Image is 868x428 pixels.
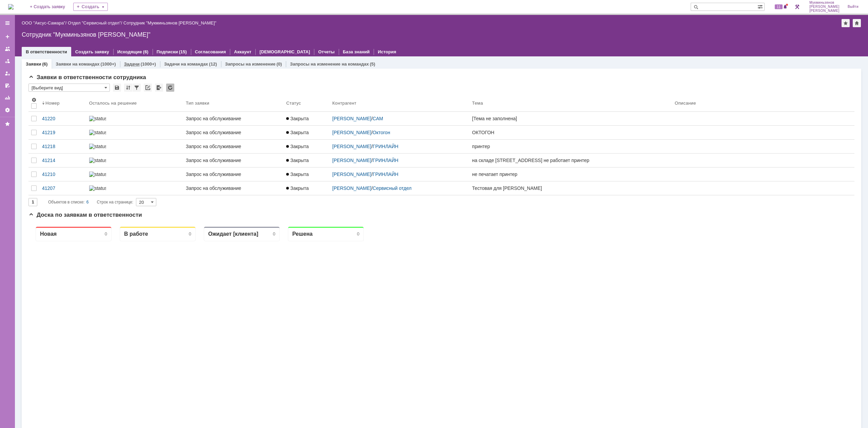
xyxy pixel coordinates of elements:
[209,61,217,67] div: (12)
[183,126,283,139] a: Запрос на обслуживание
[22,31,861,38] div: Сотрудник "Мукминьзянов [PERSON_NAME]"
[283,112,330,125] a: Закрыта
[332,172,371,177] a: [PERSON_NAME]
[286,144,309,149] span: Закрыта
[2,80,13,91] a: Мои согласования
[86,112,183,125] a: statusbar-60 (1).png
[42,116,84,121] div: 41220
[48,198,133,206] i: Строк на странице:
[39,112,86,125] a: 41220
[164,61,208,67] a: Задачи на командах
[186,185,281,191] div: Запрос на обслуживание
[183,181,283,195] a: Запрос на обслуживание
[332,158,371,163] a: [PERSON_NAME]
[332,116,467,121] div: /
[124,61,140,67] a: Задачи
[2,56,13,67] a: Заявки в моей ответственности
[89,172,106,177] img: statusbar-100 (1).png
[283,181,330,195] a: Закрыта
[68,20,121,25] a: Отдел "Сервисный отдел"
[117,49,142,54] a: Исходящие
[264,10,284,16] div: Решена
[183,140,283,153] a: Запрос на обслуживание
[472,101,483,106] div: Тема
[124,84,132,92] div: Сортировка...
[283,126,330,139] a: Закрыта
[86,167,183,181] a: statusbar-100 (1).png
[757,3,764,10] span: Расширенный поиск
[472,130,669,135] div: ОКТОГОН
[283,154,330,167] a: Закрыта
[89,116,106,121] img: statusbar-60 (1).png
[56,61,99,67] a: Заявки на командах
[89,130,106,135] img: statusbar-100 (1).png
[472,158,669,163] div: на складе [STREET_ADDRESS] не работает принтер
[283,140,330,153] a: Закрыта
[42,185,84,191] div: 41207
[332,144,371,149] a: [PERSON_NAME]
[8,4,14,10] a: Перейти на домашнюю страницу
[378,49,396,54] a: История
[179,49,187,54] div: (15)
[469,94,672,112] th: Тема
[373,130,390,135] a: Октогон
[155,84,163,92] div: Экспорт списка
[96,10,120,16] div: В работе
[28,212,142,218] span: Доска по заявкам в ответственности
[793,3,801,11] a: Перейти в интерфейс администратора
[373,144,398,149] a: ГРИНЛАЙН
[2,31,13,42] a: Создать заявку
[332,172,467,177] div: /
[68,20,123,25] div: /
[472,185,669,191] div: Тестовая для [PERSON_NAME]
[469,140,672,153] a: принтер
[160,10,163,15] div: 0
[183,112,283,125] a: Запрос на обслуживание
[39,167,86,181] a: 41210
[318,49,335,54] a: Отчеты
[373,172,398,177] a: ГРИНЛАЙН
[332,158,467,163] div: /
[89,185,106,191] img: statusbar-100 (1).png
[39,140,86,153] a: 41218
[100,61,116,67] div: (1000+)
[186,116,281,121] div: Запрос на обслуживание
[86,154,183,167] a: statusbar-60 (1).png
[186,130,281,135] div: Запрос на обслуживание
[39,154,86,167] a: 41214
[809,9,840,13] span: [PERSON_NAME]
[86,140,183,153] a: statusbar-100 (1).png
[183,167,283,181] a: Запрос на обслуживание
[332,185,467,191] div: /
[89,158,106,163] img: statusbar-60 (1).png
[166,84,174,92] div: Обновлять список
[86,181,183,195] a: statusbar-100 (1).png
[775,4,783,9] span: 11
[225,61,276,67] a: Запросы на изменение
[157,49,178,54] a: Подписки
[22,20,65,25] a: ООО "Аксус-Самара"
[75,49,109,54] a: Создать заявку
[469,167,672,181] a: не печатает принтер
[2,43,13,54] a: Заявки на командах
[332,101,356,106] div: Контрагент
[86,198,89,206] div: 6
[675,101,696,106] div: Описание
[8,4,14,10] img: logo
[42,172,84,177] div: 41210
[472,172,669,177] div: не печатает принтер
[186,158,281,163] div: Запрос на обслуживание
[469,181,672,195] a: Тестовая для [PERSON_NAME]
[22,20,68,25] div: /
[42,61,47,67] div: (6)
[332,130,467,135] div: /
[183,154,283,167] a: Запрос на обслуживание
[472,144,669,149] div: принтер
[141,61,156,67] div: (1000+)
[183,94,283,112] th: Тип заявки
[73,3,108,11] div: Создать
[332,130,371,135] a: [PERSON_NAME]
[286,158,309,163] span: Закрыта
[244,10,247,15] div: 0
[186,172,281,177] div: Запрос на обслуживание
